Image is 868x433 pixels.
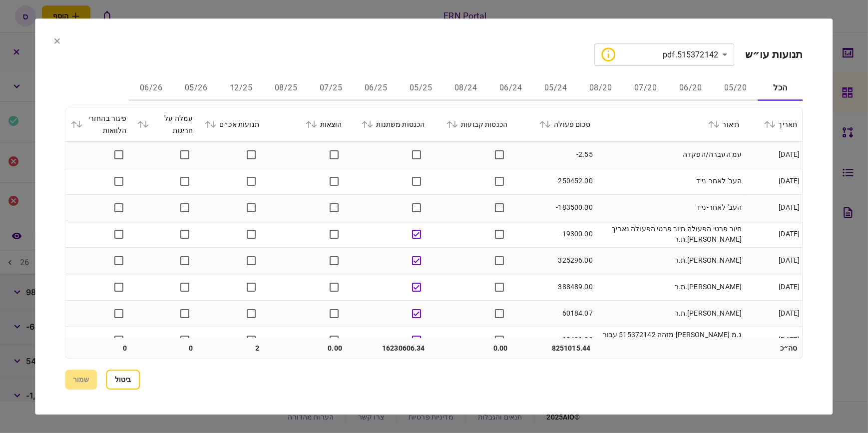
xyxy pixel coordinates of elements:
[512,142,595,168] td: -2.55
[512,221,595,248] td: 19300.00
[219,77,264,101] button: 12/25
[512,327,595,354] td: 18491.80
[264,77,309,101] button: 08/25
[745,142,803,168] td: [DATE]
[512,301,595,327] td: 60184.07
[578,77,623,101] button: 08/20
[106,370,140,390] button: ביטול
[668,77,713,101] button: 06/20
[623,77,668,101] button: 07/20
[512,338,595,358] td: 8251015.44
[517,118,590,130] div: סכום פעולה
[198,338,265,358] td: 2
[745,195,803,221] td: [DATE]
[512,168,595,195] td: -250452.00
[443,77,488,101] button: 08/24
[758,77,803,101] button: הכל
[512,248,595,274] td: 325296.00
[129,77,174,101] button: 06/26
[745,274,803,301] td: [DATE]
[595,274,744,301] td: [PERSON_NAME].ת.ר
[600,118,739,130] div: תיאור
[745,221,803,248] td: [DATE]
[264,338,347,358] td: 0.00
[713,77,758,101] button: 05/20
[137,112,193,136] div: עמלה על חריגות
[399,77,443,101] button: 05/25
[430,338,513,358] td: 0.00
[745,301,803,327] td: [DATE]
[70,112,127,136] div: פיגור בהחזרי הלוואות
[512,195,595,221] td: -183500.00
[595,195,744,221] td: העב' לאחר-נייד
[354,77,399,101] button: 06/25
[488,77,533,101] button: 06/24
[595,168,744,195] td: העב' לאחר-נייד
[745,168,803,195] td: [DATE]
[347,338,430,358] td: 16230606.34
[533,77,578,101] button: 05/24
[435,118,508,130] div: הכנסות קבועות
[352,118,425,130] div: הכנסות משתנות
[203,118,260,130] div: תנועות אכ״ם
[745,48,803,61] h2: תנועות עו״ש
[750,118,798,130] div: תאריך
[745,327,803,354] td: [DATE]
[601,47,718,61] div: 515372142.pdf
[65,338,132,358] td: 0
[745,338,803,358] td: סה״כ
[595,248,744,274] td: [PERSON_NAME].ת.ר
[595,327,744,354] td: ג.מ [PERSON_NAME] מזהה 515372142 עבור [PERSON_NAME].ת.ר
[174,77,219,101] button: 05/26
[595,301,744,327] td: [PERSON_NAME].ת.ר
[132,338,198,358] td: 0
[595,221,744,248] td: חיוב פרטי הפעולה חיוב פרטי הפעולה נאריך [PERSON_NAME].ת.ר
[595,142,744,168] td: עמ העברה/הפקדה
[309,77,354,101] button: 07/25
[745,248,803,274] td: [DATE]
[512,274,595,301] td: 388489.00
[269,118,342,130] div: הוצאות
